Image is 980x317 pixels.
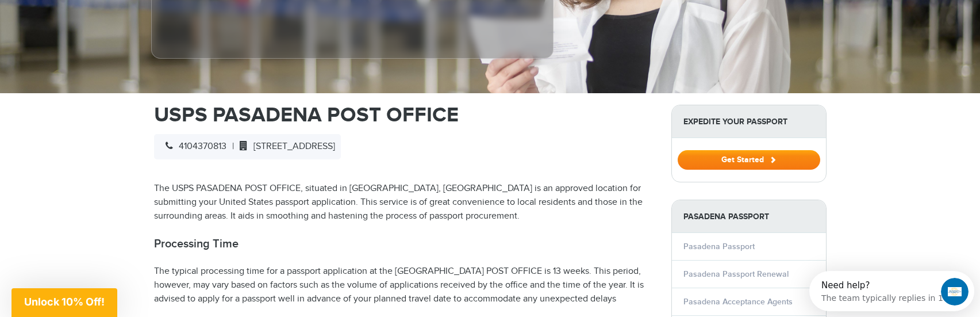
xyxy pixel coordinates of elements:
div: | [154,134,341,159]
div: Open Intercom Messenger [5,5,173,36]
span: [STREET_ADDRESS] [234,141,335,152]
div: Unlock 10% Off! [11,288,117,317]
span: 4104370813 [160,141,226,152]
h2: Processing Time [154,237,654,251]
span: Unlock 10% Off! [24,296,105,308]
div: Need help? [12,10,139,19]
a: Pasadena Passport [683,242,755,251]
a: Get Started [678,155,820,164]
div: The team typically replies in 1d [12,19,139,31]
p: The typical processing time for a passport application at the [GEOGRAPHIC_DATA] POST OFFICE is 13... [154,265,654,306]
strong: Pasadena Passport [672,200,826,233]
iframe: Intercom live chat [941,278,969,305]
iframe: Intercom live chat discovery launcher [809,271,974,311]
p: The USPS PASADENA POST OFFICE, situated in [GEOGRAPHIC_DATA], [GEOGRAPHIC_DATA] is an approved lo... [154,182,654,223]
button: Get Started [678,150,820,170]
h1: USPS PASADENA POST OFFICE [154,105,654,125]
a: Pasadena Acceptance Agents [683,297,793,307]
a: Pasadena Passport Renewal [683,269,789,279]
strong: Expedite Your Passport [672,105,826,138]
